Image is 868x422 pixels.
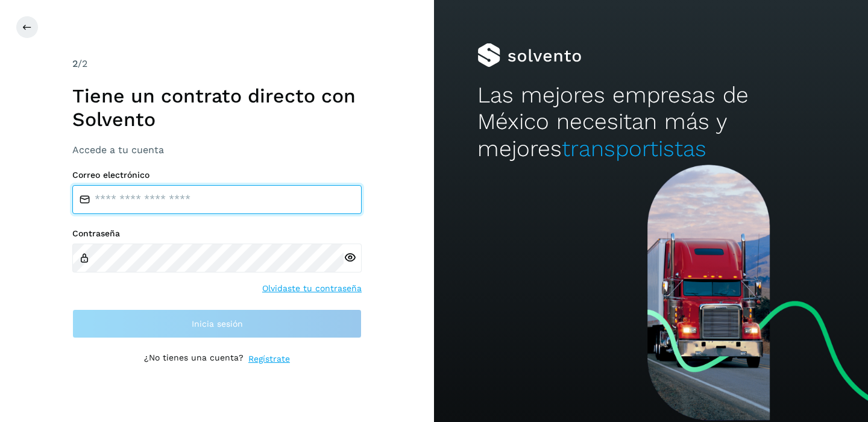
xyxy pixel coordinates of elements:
[262,282,362,295] a: Olvidaste tu contraseña
[72,228,362,239] label: Contraseña
[72,58,78,69] span: 2
[72,144,362,156] h3: Accede a tu cuenta
[248,353,290,365] a: Regístrate
[192,320,243,328] span: Inicia sesión
[72,170,362,180] label: Correo electrónico
[477,82,825,162] h2: Las mejores empresas de México necesitan más y mejores
[562,136,706,162] span: transportistas
[144,353,244,365] p: ¿No tienes una cuenta?
[72,309,362,338] button: Inicia sesión
[72,57,362,71] div: /2
[72,84,362,131] h1: Tiene un contrato directo con Solvento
